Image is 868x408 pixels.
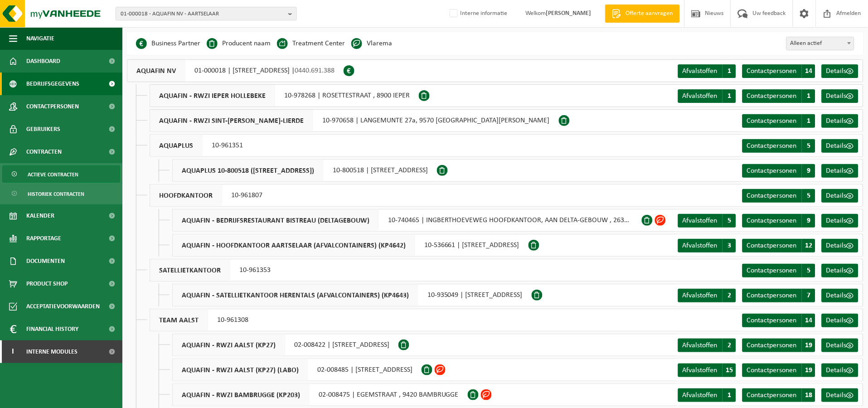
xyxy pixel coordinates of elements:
[150,259,280,282] div: 10-961353
[747,167,797,175] span: Contactpersonen
[172,159,437,182] div: 10-800518 | [STREET_ADDRESS]
[747,242,797,249] span: Contactpersonen
[683,367,718,374] span: Afvalstoffen
[723,364,736,377] span: 15
[747,117,797,125] span: Contactpersonen
[802,339,815,352] span: 19
[826,342,847,349] span: Details
[605,5,680,23] a: Offerte aanvragen
[26,141,62,163] span: Contracten
[826,192,847,199] span: Details
[822,314,858,327] a: Details
[683,292,718,299] span: Afvalstoffen
[742,214,815,228] a: Contactpersonen 9
[742,64,815,78] a: Contactpersonen 14
[150,185,222,206] span: HOOFDKANTOOR
[448,7,508,20] label: Interne informatie
[826,392,847,399] span: Details
[826,142,847,150] span: Details
[150,309,208,331] span: TEAM AALST
[802,239,815,253] span: 12
[747,92,797,100] span: Contactpersonen
[26,50,60,73] span: Dashboard
[150,85,275,107] span: AQUAFIN - RWZI IEPER HOLLEBEKE
[173,234,415,256] span: AQUAFIN - HOOFDKANTOOR AARTSELAAR (AFVALCONTAINERS) (KP4642)
[747,267,797,274] span: Contactpersonen
[802,314,815,327] span: 14
[742,289,815,302] a: Contactpersonen 7
[26,340,78,363] span: Interne modules
[723,214,736,228] span: 5
[173,284,418,306] span: AQUAFIN - SATELLIETKANTOOR HERENTALS (AFVALCONTAINERS) (KP4643)
[683,342,718,349] span: Afvalstoffen
[683,242,718,249] span: Afvalstoffen
[26,250,65,272] span: Documenten
[742,89,815,103] a: Contactpersonen 1
[802,139,815,153] span: 5
[683,68,718,75] span: Afvalstoffen
[678,214,736,228] a: Afvalstoffen 5
[742,339,815,352] a: Contactpersonen 19
[826,292,847,299] span: Details
[26,272,68,295] span: Product Shop
[150,309,257,331] div: 10-961308
[742,189,815,203] a: Contactpersonen 5
[9,340,17,363] span: I
[173,384,310,406] span: AQUAFIN - RWZI BAMBRUGGE (KP203)
[822,214,858,228] a: Details
[747,392,797,399] span: Contactpersonen
[802,289,815,302] span: 7
[822,114,858,128] a: Details
[802,114,815,128] span: 1
[678,89,736,103] a: Afvalstoffen 1
[683,92,718,100] span: Afvalstoffen
[742,264,815,277] a: Contactpersonen 5
[624,9,675,18] span: Offerte aanvragen
[742,139,815,153] a: Contactpersonen 5
[822,189,858,203] a: Details
[826,117,847,125] span: Details
[822,289,858,302] a: Details
[277,37,345,50] li: Treatment Center
[683,217,718,224] span: Afvalstoffen
[150,134,252,157] div: 10-961351
[26,318,78,340] span: Financial History
[723,89,736,103] span: 1
[2,165,120,183] a: Actieve contracten
[802,264,815,277] span: 5
[822,389,858,402] a: Details
[802,364,815,377] span: 19
[678,389,736,402] a: Afvalstoffen 1
[295,67,335,74] span: 0440.691.388
[546,10,592,17] strong: [PERSON_NAME]
[678,289,736,302] a: Afvalstoffen 2
[826,217,847,224] span: Details
[26,27,54,50] span: Navigatie
[723,389,736,402] span: 1
[172,359,422,381] div: 02-008485 | [STREET_ADDRESS]
[678,364,736,377] a: Afvalstoffen 15
[26,95,79,118] span: Contactpersonen
[802,214,815,228] span: 9
[172,234,529,257] div: 10-536661 | [STREET_ADDRESS]
[826,92,847,100] span: Details
[802,389,815,402] span: 18
[723,339,736,352] span: 2
[26,118,60,141] span: Gebruikers
[150,184,272,207] div: 10-961807
[723,239,736,253] span: 3
[742,239,815,253] a: Contactpersonen 12
[747,317,797,324] span: Contactpersonen
[116,7,297,20] button: 01-000018 - AQUAFIN NV - AARTSELAAR
[150,259,230,281] span: SATELLIETKANTOOR
[742,314,815,327] a: Contactpersonen 14
[826,242,847,249] span: Details
[28,166,78,183] span: Actieve contracten
[173,359,308,381] span: AQUAFIN - RWZI AALST (KP27) (LABO)
[150,109,559,132] div: 10-970658 | LANGEMUNTE 27a, 9570 [GEOGRAPHIC_DATA][PERSON_NAME]
[802,89,815,103] span: 1
[172,209,642,232] div: 10-740465 | INGBERTHOEVEWEG HOOFDKANTOOR, AAN DELTA-GEBOUW , 2630 AARTSELAAR
[26,295,100,318] span: Acceptatievoorwaarden
[826,367,847,374] span: Details
[26,227,61,250] span: Rapportage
